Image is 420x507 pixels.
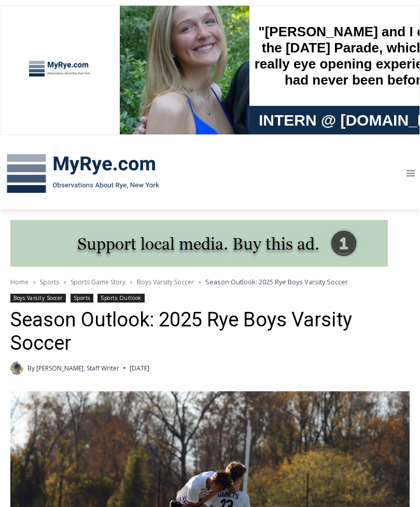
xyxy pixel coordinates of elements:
[10,362,23,375] a: Author image
[205,277,348,286] span: Season Outlook: 2025 Rye Boys Varsity Soccer
[107,65,152,124] div: "the precise, almost orchestrated movements of cutting and assembling sushi and [PERSON_NAME] mak...
[198,279,201,286] span: >
[10,277,410,287] nav: Breadcrumbs
[97,294,144,303] a: Sports Outlook
[10,294,66,303] a: Boys Varsity Soccer
[10,278,29,286] a: Home
[137,278,194,286] a: Boys Varsity Soccer
[10,308,410,355] h1: Season Outlook: 2025 Rye Boys Varsity Soccer
[71,294,93,303] a: Sports
[36,364,119,373] a: [PERSON_NAME], Staff Writer
[33,279,36,286] span: >
[71,278,125,286] a: Sports Game Story
[63,279,66,286] span: >
[1,104,104,129] a: Open Tues. - Sun. [PHONE_NUMBER]
[130,363,149,373] time: [DATE]
[10,362,23,375] img: (PHOTO: MyRye.com 2024 Head Intern, Editor and now Staff Writer Charlie Morris. Contributed.)Char...
[27,363,35,373] span: By
[40,278,59,286] a: Sports
[10,220,388,267] img: support local media, buy this ad
[401,166,420,182] button: Open menu
[3,107,102,146] span: Open Tues. - Sun. [PHONE_NUMBER]
[130,279,133,286] span: >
